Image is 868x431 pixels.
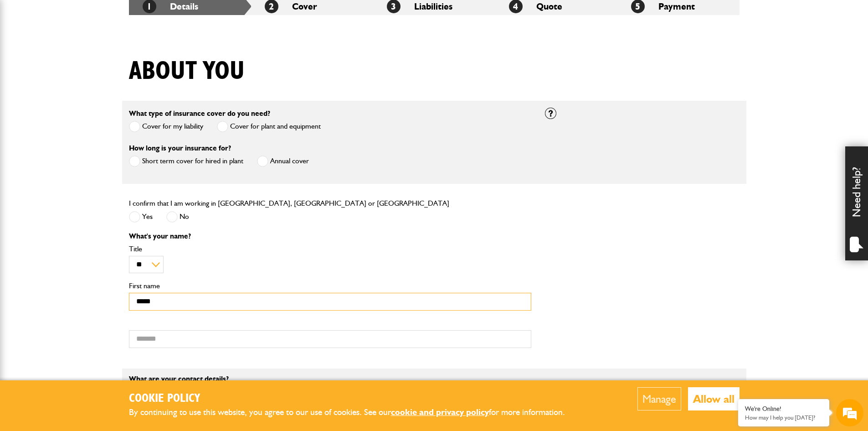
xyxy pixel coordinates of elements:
div: Minimize live chat window [149,5,171,26]
label: Short term cover for hired in plant [129,156,243,167]
div: Chat with us now [47,51,153,63]
label: First name [129,282,531,290]
label: Annual cover [257,156,309,167]
h1: About you [129,56,245,87]
img: d_20077148190_company_1631870298795_20077148190 [15,51,38,63]
p: What are your contact details? [129,375,531,383]
p: By continuing to use this website, you agree to our use of cookies. See our for more information. [129,405,580,420]
label: Title [129,245,531,253]
p: How may I help you today? [745,414,822,421]
label: Yes [129,211,153,223]
div: Need help? [845,146,868,260]
h2: Cookie Policy [129,392,580,406]
label: How long is your insurance for? [129,145,231,152]
label: Cover for my liability [129,121,203,132]
a: cookie and privacy policy [391,407,489,417]
div: We're Online! [745,405,822,413]
p: What's your name? [129,233,531,240]
button: Manage [637,387,681,410]
button: Allow all [688,387,740,410]
input: Enter your last name [12,84,166,104]
em: Start Chat [124,281,165,293]
label: Cover for plant and equipment [217,121,321,132]
input: Enter your email address [12,111,166,131]
label: What type of insurance cover do you need? [129,110,270,117]
textarea: Type your message and hit 'Enter' [12,165,166,273]
label: I confirm that I am working in [GEOGRAPHIC_DATA], [GEOGRAPHIC_DATA] or [GEOGRAPHIC_DATA] [129,200,449,207]
input: Enter your phone number [12,138,166,158]
label: No [166,211,189,223]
